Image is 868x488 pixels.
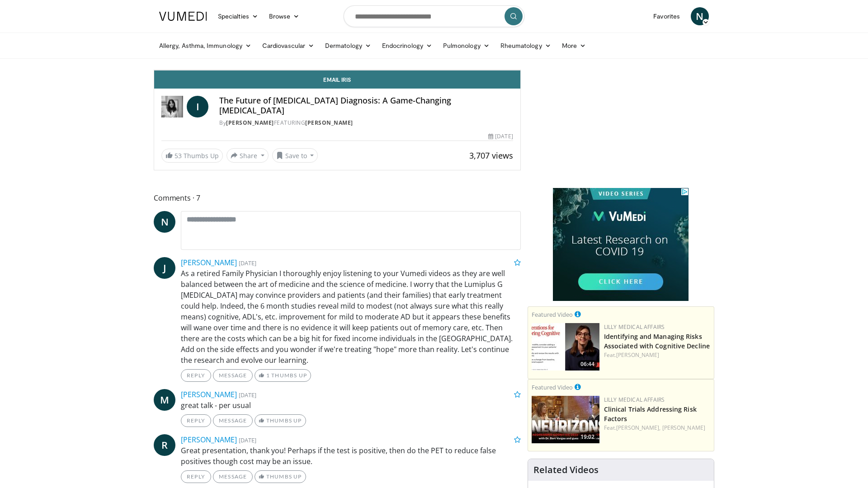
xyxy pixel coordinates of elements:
img: 1541e73f-d457-4c7d-a135-57e066998777.png.150x105_q85_crop-smart_upscale.jpg [532,396,599,443]
button: Save to [272,148,318,163]
span: 1 [266,372,270,379]
a: Dermatology [320,37,377,55]
h4: The Future of [MEDICAL_DATA] Diagnosis: A Game-Changing [MEDICAL_DATA] [219,96,513,115]
a: Allergy, Asthma, Immunology [154,37,257,55]
a: I [187,96,208,117]
div: Feat. [604,351,710,359]
span: 3,707 views [469,150,513,161]
a: Lilly Medical Affairs [604,323,665,331]
a: [PERSON_NAME], [616,424,660,432]
a: Identifying and Managing Risks Associated with Cognitive Decline [604,332,710,350]
small: Featured Video [532,310,573,319]
a: Reply [181,369,211,382]
a: 53 Thumbs Up [161,149,223,163]
a: Pulmonology [438,37,495,55]
h4: Related Videos [533,465,599,475]
a: More [557,37,591,55]
a: Reply [181,470,211,483]
a: R [154,434,175,456]
img: VuMedi Logo [159,12,207,21]
a: 19:02 [532,396,599,443]
img: Dr. Iris Gorfinkel [161,96,183,117]
a: [PERSON_NAME] [226,119,274,127]
input: Search topics, interventions [344,5,524,27]
span: Comments 7 [154,192,521,204]
button: Share [226,148,269,163]
span: 53 [175,151,182,160]
iframe: Advertisement [553,188,689,301]
iframe: Advertisement [553,70,689,183]
a: Browse [264,7,305,25]
a: Rheumatology [495,37,557,55]
a: Favorites [648,7,685,25]
a: Thumbs Up [255,470,306,483]
a: M [154,389,175,411]
p: great talk - per usual [181,400,521,411]
div: Feat. [604,424,710,432]
a: [PERSON_NAME] [662,424,705,432]
a: J [154,257,175,279]
a: Lilly Medical Affairs [604,396,665,404]
small: Featured Video [532,383,573,391]
a: [PERSON_NAME] [181,435,237,445]
p: Great presentation, thank you! Perhaps if the test is positive, then do the PET to reduce false p... [181,445,521,467]
a: N [691,7,709,25]
div: [DATE] [488,132,513,141]
a: [PERSON_NAME] [181,258,237,267]
span: 19:02 [578,433,597,441]
small: [DATE] [239,391,256,399]
small: [DATE] [239,259,256,267]
a: Specialties [212,7,264,25]
p: As a retired Family Physician I thoroughly enjoy listening to your Vumedi videos as they are well... [181,268,521,366]
a: N [154,211,175,233]
a: Cardiovascular [257,37,320,55]
div: By FEATURING [219,119,513,127]
span: 06:44 [578,360,597,368]
a: Reply [181,414,211,427]
a: Endocrinology [377,37,438,55]
a: 06:44 [532,323,599,371]
small: [DATE] [239,436,256,444]
a: [PERSON_NAME] [181,389,237,399]
a: [PERSON_NAME] [305,119,353,127]
a: [PERSON_NAME] [616,351,659,359]
a: Clinical Trials Addressing Risk Factors [604,405,697,423]
a: Thumbs Up [255,414,306,427]
a: Message [213,369,253,382]
video-js: Video Player [154,70,520,70]
a: 1 Thumbs Up [255,369,311,382]
a: Message [213,470,253,483]
a: Message [213,414,253,427]
a: Email Iris [154,70,520,89]
img: fc5f84e2-5eb7-4c65-9fa9-08971b8c96b8.jpg.150x105_q85_crop-smart_upscale.jpg [532,323,599,371]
